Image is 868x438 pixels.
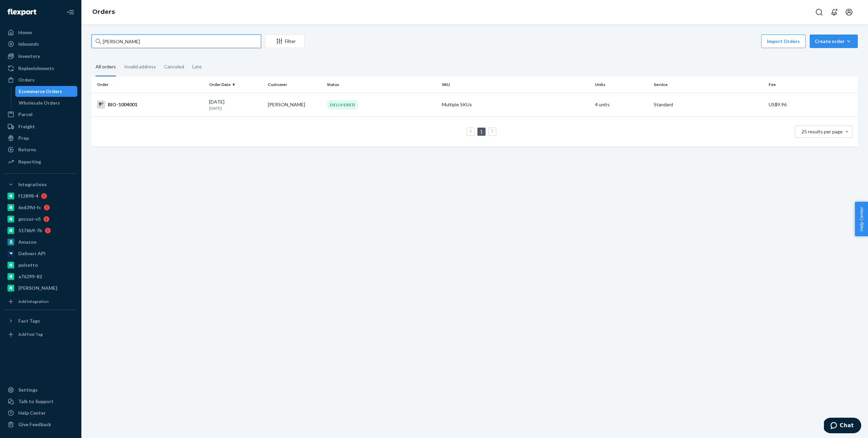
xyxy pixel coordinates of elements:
[4,27,77,38] a: Home
[18,29,32,36] div: Home
[812,5,826,19] button: Open Search Box
[4,179,77,190] button: Integrations
[18,331,43,337] div: Add Fast Tag
[18,398,54,405] div: Talk to Support
[209,105,262,111] p: [DATE]
[124,58,156,75] div: Invalid address
[92,76,206,93] th: Order
[4,109,77,120] a: Parcel
[802,129,843,134] span: 25 results per page
[651,76,766,93] th: Service
[19,100,60,106] div: Wholesale Orders
[4,225,77,236] a: 5176b9-7b
[18,41,39,47] div: Inbounds
[4,51,77,62] a: Inventory
[479,129,484,134] a: Page 1 is your current page
[18,317,40,324] div: Fast Tags
[4,144,77,155] a: Returns
[4,396,77,407] button: Talk to Support
[4,260,77,270] a: pulsetto
[92,35,261,48] input: Search orders
[15,97,78,108] a: Wholesale Orders
[18,227,42,234] div: 5176b9-7b
[265,35,304,48] button: Filter
[265,38,304,45] div: Filter
[164,58,184,75] div: Canceled
[4,121,77,132] a: Freight
[324,76,439,93] th: Status
[4,39,77,49] a: Inbounds
[824,418,861,435] iframe: Opens a widget where you can chat to one of our agents
[4,237,77,247] a: Amazon
[18,387,38,393] div: Settings
[439,76,592,93] th: SKU
[327,100,358,109] div: DELIVERED
[18,65,54,72] div: Replenishments
[4,408,77,418] a: Help Center
[4,156,77,167] a: Reporting
[18,76,35,83] div: Orders
[18,299,48,304] div: Add Integration
[766,93,858,116] td: US$9.96
[4,214,77,224] a: gnzsuz-v5
[4,329,77,340] a: Add Fast Tag
[592,93,651,116] td: 4 units
[18,250,45,257] div: Deliverr API
[18,216,41,222] div: gnzsuz-v5
[4,385,77,395] a: Settings
[4,296,77,307] a: Add Integration
[18,135,29,141] div: Prep
[815,38,853,45] div: Create order
[18,204,41,211] div: 6e639d-fc
[766,76,858,93] th: Fee
[4,248,77,259] a: Deliverr API
[4,74,77,85] a: Orders
[4,191,77,201] a: f12898-4
[18,421,51,428] div: Give Feedback
[18,158,41,165] div: Reporting
[810,35,858,48] button: Create order
[4,315,77,326] button: Fast Tags
[4,202,77,213] a: 6e639d-fc
[761,35,806,48] button: Import Orders
[268,82,321,87] div: Customer
[18,53,40,60] div: Inventory
[87,2,120,22] ol: breadcrumbs
[92,8,115,16] a: Orders
[18,193,38,199] div: f12898-4
[18,410,46,416] div: Help Center
[15,86,78,97] a: Ecommerce Orders
[206,76,265,93] th: Order Date
[4,419,77,430] button: Give Feedback
[64,5,77,19] button: Close Navigation
[96,58,116,76] div: All orders
[4,63,77,74] a: Replenishments
[654,101,763,108] p: Standard
[97,101,204,109] div: BIO-1004001
[4,133,77,144] a: Prep
[4,283,77,293] a: [PERSON_NAME]
[18,285,57,291] div: [PERSON_NAME]
[18,273,42,280] div: a76299-82
[842,5,856,19] button: Open account menu
[192,58,202,75] div: Late
[592,76,651,93] th: Units
[18,262,38,268] div: pulsetto
[7,9,36,16] img: Flexport logo
[439,93,592,116] td: Multiple SKUs
[18,123,35,130] div: Freight
[18,239,37,245] div: Amazon
[855,202,868,236] button: Help Center
[18,146,36,153] div: Returns
[19,88,62,95] div: Ecommerce Orders
[18,111,33,118] div: Parcel
[4,271,77,282] a: a76299-82
[209,98,262,111] div: [DATE]
[265,93,324,116] td: [PERSON_NAME]
[827,5,841,19] button: Open notifications
[18,181,47,188] div: Integrations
